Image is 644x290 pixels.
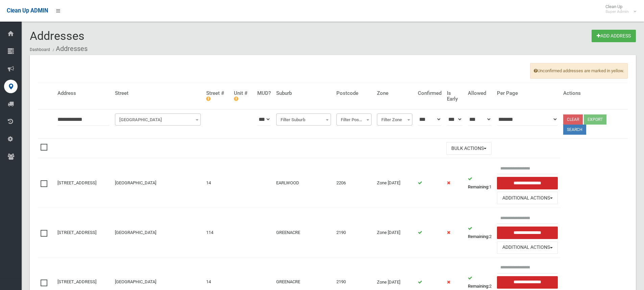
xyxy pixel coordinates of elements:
td: [GEOGRAPHIC_DATA] [112,208,203,258]
h4: Zone [377,90,413,96]
button: Export [584,114,606,125]
h4: Unit # [234,90,252,102]
button: Bulk Actions [446,142,492,155]
button: Additional Actions [497,192,558,204]
h4: Postcode [336,90,372,96]
li: Addresses [51,43,88,55]
td: Zone [DATE] [374,158,415,208]
h4: Is Early [447,90,462,102]
strong: Remaining: [468,234,489,239]
h4: Street # [206,90,229,102]
span: Filter Suburb [278,115,329,125]
span: Unconfirmed addresses are marked in yellow. [530,63,628,79]
h4: Confirmed [418,90,442,96]
a: [STREET_ADDRESS] [57,230,96,235]
button: Additional Actions [497,241,558,254]
h4: Actions [563,90,625,96]
a: [STREET_ADDRESS] [57,279,96,284]
span: Filter Postcode [336,113,372,126]
td: 2206 [334,158,374,208]
span: Clean Up ADMIN [7,7,48,14]
span: Filter Street [115,113,200,126]
small: Super Admin [605,9,629,14]
a: Dashboard [30,47,50,52]
td: [GEOGRAPHIC_DATA] [112,158,203,208]
span: Clean Up [602,4,636,14]
a: [STREET_ADDRESS] [57,180,96,185]
a: Add Address [592,30,636,42]
h4: Address [57,90,110,96]
strong: Remaining: [468,184,489,189]
span: Filter Street [117,115,199,125]
td: 2190 [334,208,374,258]
h4: Suburb [276,90,331,96]
span: Filter Postcode [338,115,370,125]
h4: MUD? [257,90,271,96]
h4: Street [115,90,200,96]
h4: Per Page [497,90,558,96]
span: Filter Suburb [276,113,331,126]
td: 2 [465,208,494,258]
span: Addresses [30,29,85,43]
button: Search [563,125,586,135]
td: GREENACRE [273,208,334,258]
span: Filter Zone [379,115,411,125]
strong: Remaining: [468,284,489,289]
td: 14 [204,158,231,208]
a: Clear [563,114,583,125]
span: Filter Zone [377,113,413,126]
td: 114 [204,208,231,258]
td: EARLWOOD [273,158,334,208]
h4: Allowed [468,90,492,96]
td: Zone [DATE] [374,208,415,258]
td: 1 [465,158,494,208]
